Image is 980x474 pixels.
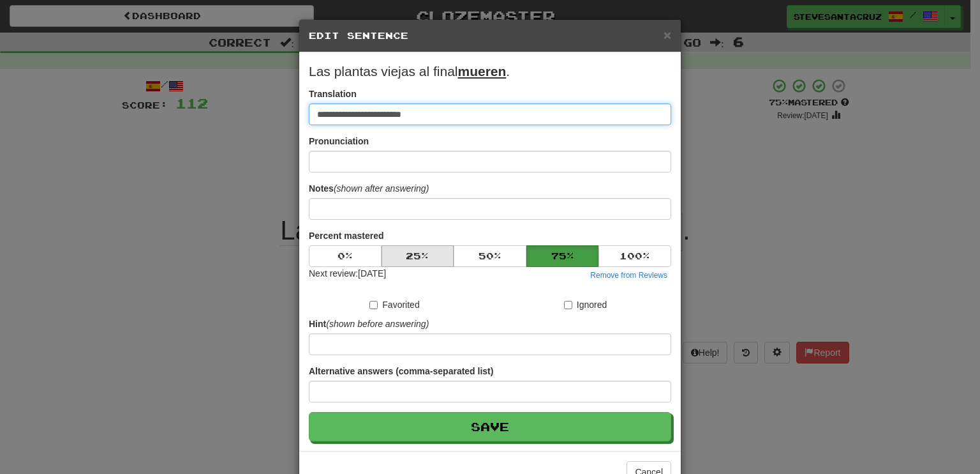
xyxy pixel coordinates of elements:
label: Ignored [564,298,607,311]
input: Ignored [564,301,572,309]
div: Next review: [DATE] [309,267,386,282]
p: Las plantas viejas al final . [309,62,671,81]
h5: Edit Sentence [309,29,671,42]
button: 75% [526,245,599,267]
u: mueren [457,64,506,79]
label: Alternative answers (comma-separated list) [309,365,493,378]
label: Pronunciation [309,135,369,148]
button: 25% [382,245,454,267]
button: Close [664,28,671,42]
label: Notes [309,182,429,195]
button: Save [309,412,671,441]
button: 100% [598,245,671,267]
label: Translation [309,88,357,100]
label: Percent mastered [309,229,384,242]
em: (shown before answering) [326,319,429,329]
em: (shown after answering) [334,183,429,194]
span: × [664,27,671,42]
input: Favorited [369,301,378,309]
button: 50% [454,245,526,267]
label: Hint [309,317,429,330]
div: Percent mastered [309,245,671,267]
button: 0% [309,245,382,267]
label: Favorited [369,298,419,311]
button: Remove from Reviews [586,268,671,282]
